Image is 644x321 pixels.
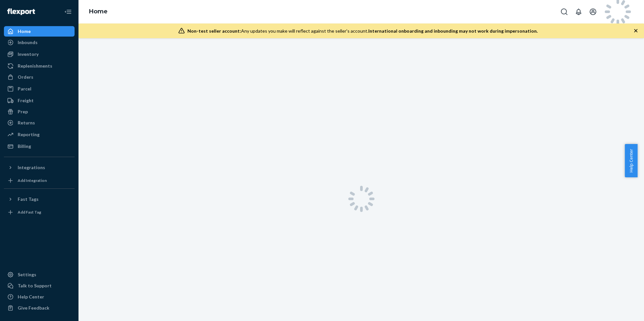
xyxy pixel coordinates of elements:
div: Reporting [18,131,40,138]
button: Give Feedback [4,303,75,313]
button: Close Navigation [61,5,75,18]
button: Help Center [625,144,637,177]
a: Orders [4,72,75,82]
div: Inbounds [18,39,38,46]
div: Integrations [18,164,45,171]
div: Freight [18,97,34,104]
a: Inventory [4,49,75,59]
div: Billing [18,143,31,150]
div: Returns [18,120,35,126]
div: Talk to Support [18,282,52,289]
div: Inventory [18,51,39,57]
a: Add Fast Tag [4,207,75,217]
button: Open Search Box [558,5,571,18]
div: Add Integration [18,178,47,183]
a: Billing [4,141,75,152]
div: Help Center [18,294,44,300]
button: Integrations [4,162,75,173]
div: Add Fast Tag [18,209,41,215]
a: Talk to Support [4,281,75,291]
a: Reporting [4,129,75,140]
div: Replenishments [18,63,52,69]
button: Fast Tags [4,194,75,204]
a: Help Center [4,292,75,302]
div: Home [18,28,31,35]
a: Home [89,8,108,15]
button: Open notifications [572,5,585,18]
a: Add Integration [4,175,75,186]
a: Prep [4,106,75,117]
div: Settings [18,271,36,278]
a: Parcel [4,84,75,94]
button: Open account menu [586,5,600,18]
a: Returns [4,118,75,128]
img: Flexport logo [7,8,35,15]
a: Replenishments [4,61,75,71]
ol: breadcrumbs [84,2,113,21]
div: Give Feedback [18,305,49,311]
a: Home [4,26,75,37]
a: Inbounds [4,37,75,48]
div: Prep [18,108,28,115]
div: Parcel [18,86,31,92]
div: Fast Tags [18,196,39,202]
span: Non-test seller account: [187,28,241,34]
a: Settings [4,269,75,280]
div: Orders [18,74,33,80]
a: Freight [4,95,75,106]
div: Any updates you make will reflect against the seller's account. [187,28,538,34]
span: International onboarding and inbounding may not work during impersonation. [368,28,538,34]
